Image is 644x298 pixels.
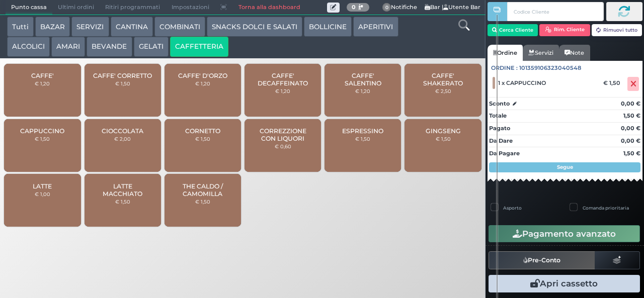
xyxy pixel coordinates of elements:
span: CAFFE' SALENTINO [333,72,393,87]
small: € 1,50 [355,136,370,142]
button: CANTINA [111,17,153,37]
strong: Totale [489,112,507,119]
strong: Sconto [489,100,510,108]
small: € 1,20 [195,80,210,86]
button: Apri cassetto [489,275,640,292]
span: CAFFE' [31,72,54,79]
button: BOLLICINE [304,17,352,37]
a: Note [559,45,590,61]
button: Pagamento avanzato [489,225,640,242]
strong: 0,00 € [621,100,640,107]
small: € 2,50 [435,88,451,94]
small: € 1,50 [195,136,210,142]
span: 1 x CAPPUCCINO [498,79,546,86]
span: CAFFE' SHAKERATO [413,72,473,87]
small: € 1,50 [115,80,130,86]
button: Cerca Cliente [488,24,538,36]
button: SERVIZI [71,17,109,37]
span: Ritiri programmati [100,1,166,15]
small: € 1,20 [275,88,290,94]
strong: 0,00 € [621,125,640,132]
strong: 1,50 € [623,150,640,157]
button: CAFFETTERIA [170,37,228,57]
button: SNACKS DOLCI E SALATI [207,17,302,37]
small: € 1,00 [35,191,50,197]
span: CIOCCOLATA [102,127,143,135]
button: BAZAR [35,17,70,37]
button: ALCOLICI [7,37,50,57]
a: Torna alla dashboard [232,1,305,15]
span: CORREZZIONE CON LIQUORI [253,127,313,142]
span: CAFFE' CORRETTO [93,72,152,79]
small: € 1,20 [355,88,370,94]
button: GELATI [134,37,169,57]
span: Ultimi ordini [52,1,100,15]
button: Rim. Cliente [539,24,590,36]
span: Punto cassa [6,1,52,15]
button: Pre-Conto [489,251,595,269]
small: € 1,20 [35,80,50,86]
strong: Segue [557,164,573,170]
strong: Da Dare [489,137,513,144]
button: BEVANDE [87,37,132,57]
button: Tutti [7,17,34,37]
strong: 1,50 € [623,112,640,119]
span: CAPPUCCINO [20,127,64,135]
span: Impostazioni [166,1,215,15]
small: € 1,50 [436,136,451,142]
input: Codice Cliente [507,2,603,21]
label: Comanda prioritaria [583,205,629,211]
button: APERITIVI [353,17,398,37]
strong: 0,00 € [621,137,640,144]
span: CAFFE' D'ORZO [178,72,227,79]
small: € 0,60 [275,143,291,149]
small: € 1,50 [195,198,210,205]
button: AMARI [51,37,85,57]
strong: Pagato [489,125,510,132]
button: COMBINATI [154,17,205,37]
span: LATTE [33,182,52,190]
small: € 1,50 [115,198,130,205]
a: Ordine [488,45,523,61]
label: Asporto [503,205,522,211]
span: THE CALDO / CAMOMILLA [173,182,233,197]
span: LATTE MACCHIATO [93,182,152,197]
span: ESPRESSINO [342,127,383,135]
span: CAFFE' DECAFFEINATO [253,72,313,87]
span: 101359106323040548 [519,64,581,72]
span: Ordine : [491,64,518,72]
span: 0 [382,3,391,12]
a: Servizi [523,45,559,61]
div: € 1,50 [602,79,625,86]
small: € 1,50 [35,136,50,142]
strong: Da Pagare [489,150,520,157]
span: GINGSENG [426,127,461,135]
b: 0 [352,4,356,11]
small: € 2,00 [114,136,131,142]
span: CORNETTO [185,127,220,135]
button: Rimuovi tutto [592,24,642,36]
